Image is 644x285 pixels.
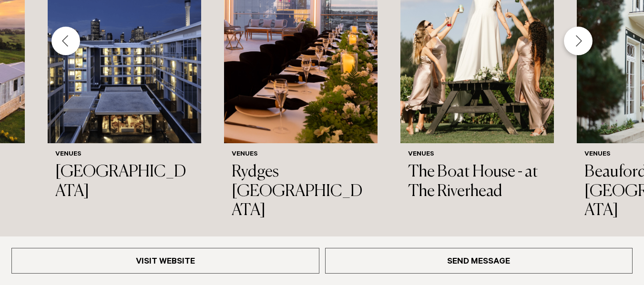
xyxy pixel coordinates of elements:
h3: The Boat House - at The Riverhead [408,163,546,202]
h3: [GEOGRAPHIC_DATA] [55,163,194,202]
a: Visit Website [11,248,319,274]
h6: Venues [232,151,370,159]
h6: Venues [55,151,194,159]
h3: Rydges [GEOGRAPHIC_DATA] [232,163,370,221]
a: Send Message [325,248,633,274]
h6: Venues [408,151,546,159]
